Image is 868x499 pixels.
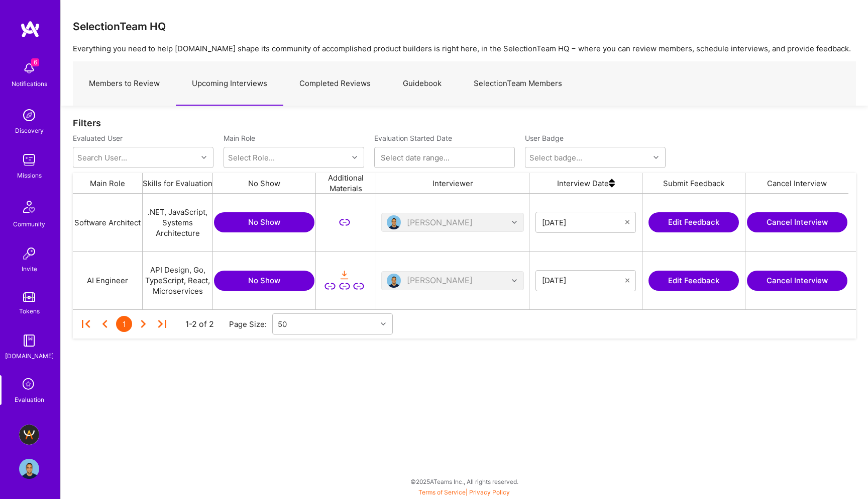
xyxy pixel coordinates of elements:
[19,105,39,125] img: discovery
[72,173,143,193] div: Main Role
[654,155,659,160] i: icon Chevron
[469,488,510,496] a: Privacy Policy
[19,150,39,170] img: teamwork
[19,58,39,78] img: bell
[19,243,39,264] img: Invite
[72,194,143,251] div: Software Architect
[418,488,510,496] span: |
[324,281,336,292] i: icon LinkSecondary
[17,425,42,445] a: A.Team - Grow A.Team's Community & Demand
[213,173,316,193] div: No Show
[17,195,41,219] img: Community
[316,173,376,193] div: Additional Materials
[143,194,213,251] div: .NET, JavaScript, Systems Architecture
[747,212,847,232] button: Cancel Interview
[143,252,213,309] div: API Design, Go, TypeScript, React, Microservices
[176,62,283,106] a: Upcoming Interviews
[22,264,37,274] div: Invite
[17,459,42,479] a: User Avatar
[77,152,127,163] div: Search User...
[376,173,529,193] div: Interviewer
[73,118,856,128] div: Filters
[374,133,515,143] label: Evaluation Started Date
[19,425,39,445] img: A.Team - Grow A.Team's Community & Demand
[19,459,39,479] img: User Avatar
[31,58,39,66] span: 6
[352,155,357,160] i: icon Chevron
[745,173,848,193] div: Cancel Interview
[458,62,578,106] a: SelectionTeam Members
[339,269,350,281] i: icon OrangeDownload
[201,155,206,160] i: icon Chevron
[542,217,625,227] input: Select Date...
[19,330,39,351] img: guide book
[387,62,458,106] a: Guidebook
[5,351,54,361] div: [DOMAIN_NAME]
[229,319,272,329] div: Page Size:
[23,292,35,302] img: tokens
[116,316,132,332] div: 1
[339,217,350,228] i: icon LinkSecondary
[228,152,275,163] div: Select Role...
[185,319,214,329] div: 1-2 of 2
[73,43,856,54] p: Everything you need to help [DOMAIN_NAME] shape its community of accomplished product builders is...
[747,271,847,291] button: Cancel Interview
[353,281,365,292] i: icon LinkSecondary
[73,133,213,143] label: Evaluated User
[143,173,213,193] div: Skills for Evaluation
[283,62,387,106] a: Completed Reviews
[381,152,508,162] input: Select date range...
[529,173,642,193] div: Interview Date
[73,62,176,106] a: Members to Review
[529,152,582,163] div: Select badge...
[648,212,739,232] button: Edit Feedback
[525,133,564,143] label: User Badge
[60,469,868,494] div: © 2025 ATeams Inc., All rights reserved.
[542,276,625,286] input: Select Date...
[13,219,45,229] div: Community
[73,20,166,33] h3: SelectionTeam HQ
[642,173,745,193] div: Submit Feedback
[214,271,314,291] button: No Show
[19,306,40,316] div: Tokens
[381,321,386,326] i: icon Chevron
[15,125,44,136] div: Discovery
[648,271,739,291] button: Edit Feedback
[339,281,350,292] i: icon LinkSecondary
[72,252,143,309] div: AI Engineer
[20,20,40,38] img: logo
[418,488,466,496] a: Terms of Service
[609,173,615,193] img: sort
[214,212,314,232] button: No Show
[12,78,47,89] div: Notifications
[224,133,364,143] label: Main Role
[20,375,39,394] i: icon SelectionTeam
[278,319,287,329] div: 50
[15,394,44,405] div: Evaluation
[17,170,42,181] div: Missions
